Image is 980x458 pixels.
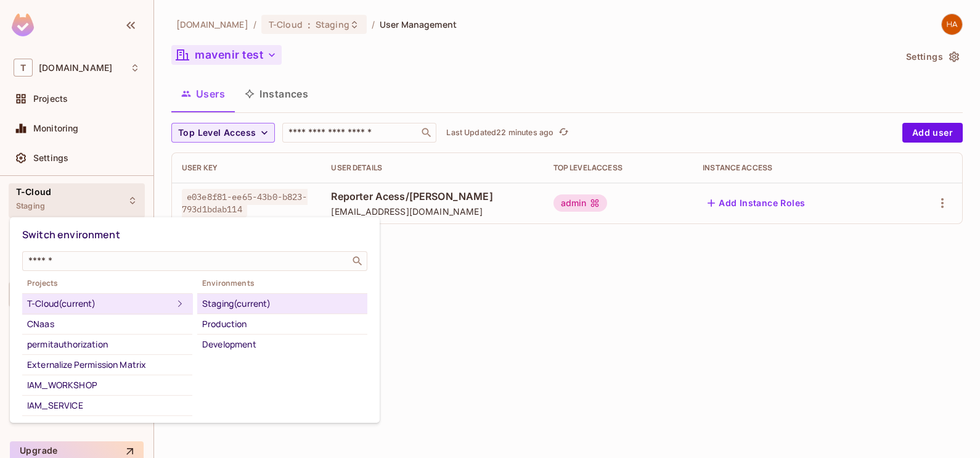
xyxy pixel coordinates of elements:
[27,296,173,311] div: T-Cloud (current)
[22,228,120,241] span: Switch environment
[27,378,187,393] div: IAM_WORKSHOP
[202,337,362,352] div: Development
[27,337,187,352] div: permitauthorization
[197,278,367,288] span: Environments
[27,317,187,331] div: CNaas
[27,357,187,372] div: Externalize Permission Matrix
[27,398,187,413] div: IAM_SERVICE
[202,317,362,331] div: Production
[202,296,362,311] div: Staging (current)
[22,278,192,288] span: Projects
